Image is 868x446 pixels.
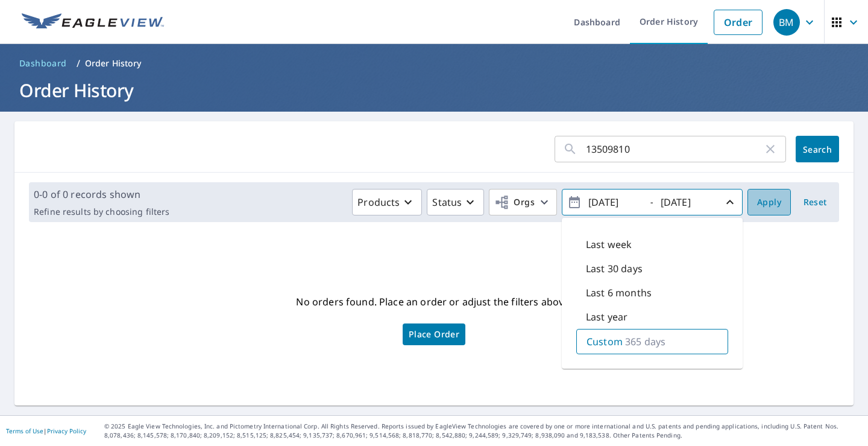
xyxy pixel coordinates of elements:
[34,206,169,217] p: Refine results by choosing filters
[14,54,854,73] nav: breadcrumb
[6,427,43,435] a: Terms of Use
[357,195,400,209] p: Products
[489,189,557,215] button: Orgs
[6,427,86,435] p: |
[85,57,142,69] p: Order History
[352,189,422,215] button: Products
[586,261,643,276] p: Last 30 days
[625,334,665,349] p: 365 days
[586,285,652,300] p: Last 6 months
[773,9,800,36] div: BM
[796,136,839,162] button: Search
[576,305,728,329] div: Last year
[22,13,164,31] img: EV Logo
[47,427,86,435] a: Privacy Policy
[800,195,829,210] span: Reset
[757,195,781,210] span: Apply
[104,422,862,440] p: © 2025 Eagle View Technologies, Inc. and Pictometry International Corp. All Rights Reserved. Repo...
[576,256,728,281] div: Last 30 days
[494,195,535,210] span: Orgs
[796,189,834,215] button: Reset
[14,54,72,73] a: Dashboard
[427,189,484,215] button: Status
[586,132,763,166] input: Address, Report #, Claim ID, etc.
[567,192,737,213] span: -
[576,329,728,354] div: Custom365 days
[586,310,627,324] p: Last year
[409,331,459,337] span: Place Order
[562,189,743,215] button: -
[403,323,465,345] a: Place Order
[657,193,716,212] input: yyyy/mm/dd
[77,56,80,71] li: /
[19,57,67,69] span: Dashboard
[586,237,632,252] p: Last week
[576,232,728,256] div: Last week
[805,144,829,155] span: Search
[34,187,169,202] p: 0-0 of 0 records shown
[585,193,644,212] input: yyyy/mm/dd
[432,195,462,209] p: Status
[714,10,763,35] a: Order
[14,78,854,103] h1: Order History
[747,189,791,215] button: Apply
[587,334,623,349] p: Custom
[576,281,728,305] div: Last 6 months
[296,292,571,311] p: No orders found. Place an order or adjust the filters above.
